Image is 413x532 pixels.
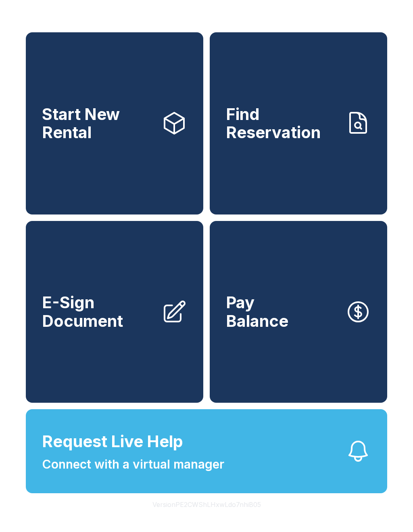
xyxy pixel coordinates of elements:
[42,293,155,330] span: E-Sign Document
[210,221,387,403] a: PayBalance
[42,105,155,142] span: Start New Rental
[42,429,183,454] span: Request Live Help
[210,32,387,214] a: Find Reservation
[26,32,203,214] a: Start New Rental
[42,455,224,473] span: Connect with a virtual manager
[26,221,203,403] a: E-Sign Document
[226,293,288,330] span: Pay Balance
[226,105,339,142] span: Find Reservation
[146,493,267,516] button: VersionPE2CWShLHxwLdo7nhiB05
[26,409,387,493] button: Request Live HelpConnect with a virtual manager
